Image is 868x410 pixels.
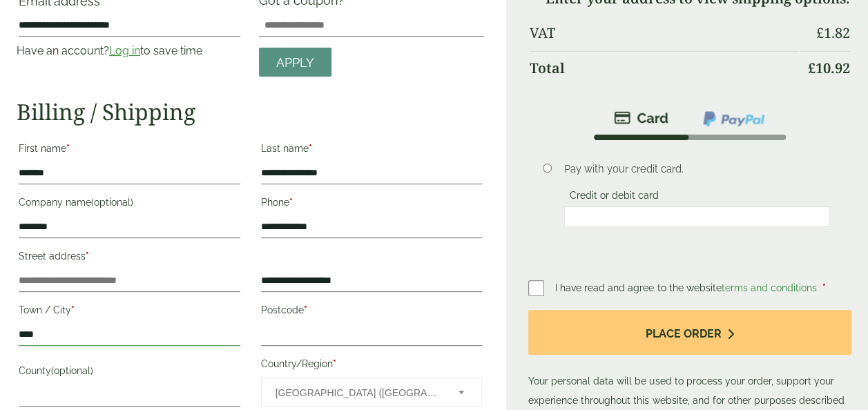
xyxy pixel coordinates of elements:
[304,304,307,315] abbr: required
[822,282,825,293] abbr: required
[816,23,824,42] span: £
[555,282,819,293] span: I have read and agree to the website
[51,365,93,376] span: (optional)
[71,304,75,315] abbr: required
[17,99,484,125] h2: Billing / Shipping
[808,59,850,77] bdi: 10.92
[614,110,668,126] img: stripe.png
[721,282,816,293] a: terms and conditions
[816,23,850,42] bdi: 1.82
[530,51,798,85] th: Total
[66,143,70,154] abbr: required
[530,17,798,50] th: VAT
[276,55,314,70] span: Apply
[261,139,483,162] label: Last name
[564,190,664,205] label: Credit or debit card
[333,358,336,369] abbr: required
[91,197,133,208] span: (optional)
[568,211,826,223] iframe: Secure card payment input frame
[808,59,816,77] span: £
[17,43,242,59] p: Have an account? to save time
[702,110,766,128] img: ppcp-gateway.png
[261,354,483,378] label: Country/Region
[259,48,331,77] a: Apply
[19,300,240,324] label: Town / City
[528,310,851,355] button: Place order
[19,139,240,162] label: First name
[261,300,483,324] label: Postcode
[109,44,140,57] a: Log in
[261,193,483,216] label: Phone
[564,162,830,177] p: Pay with your credit card.
[86,251,89,262] abbr: required
[309,143,312,154] abbr: required
[261,378,483,407] span: Country/Region
[19,193,240,216] label: Company name
[276,378,441,407] span: United Kingdom (UK)
[19,246,240,270] label: Street address
[19,361,240,384] label: County
[289,197,293,208] abbr: required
